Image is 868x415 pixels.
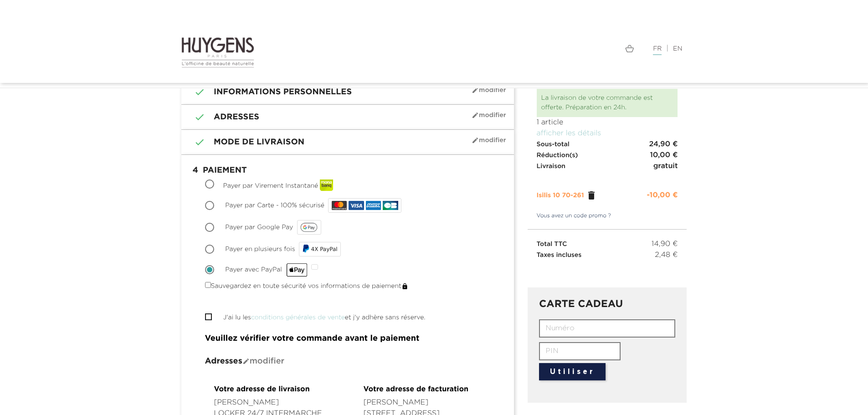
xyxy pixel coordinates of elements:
[652,239,678,250] span: 14,90 €
[225,202,324,209] span: Payer par Carte - 100% sécurisé
[472,87,506,94] span: Modifier
[188,162,203,180] span: 4
[537,152,578,159] span: Réduction(s)
[383,201,398,210] img: CB_NATIONALE
[242,358,250,365] i: mode_edit
[223,313,426,323] label: J'ai lu les et j'y adhère sans réserve.
[528,212,611,220] a: Vous avez un code promo ?
[537,130,601,137] a: afficher les détails
[653,161,678,172] span: gratuit
[311,246,338,252] span: 4X PayPal
[364,386,481,394] h4: Votre adresse de facturation
[537,163,566,169] span: Livraison
[205,282,211,288] input: Sauvegardez en toute sécurité vos informations de paiementlock
[539,363,606,380] button: Utiliser
[332,201,347,210] img: MASTERCARD
[537,252,582,258] span: Taxes incluses
[472,112,506,119] span: Modifier
[472,137,479,144] i: mode_edit
[181,36,255,68] img: Huygens logo
[242,357,284,365] span: Modifier
[223,183,318,189] span: Payer par Virement Instantané
[188,162,507,180] h1: Paiement
[225,266,308,273] span: Payer avec PayPal
[349,201,364,210] img: VISA
[539,299,675,310] h3: CARTE CADEAU
[188,87,200,97] i: 
[472,112,479,119] i: mode_edit
[586,190,597,201] a: 
[188,112,200,123] i: 
[188,137,200,148] i: 
[537,141,570,148] span: Sous-total
[214,386,332,394] h4: Votre adresse de livraison
[537,117,678,128] p: 1 article
[251,314,345,321] a: conditions générales de vente
[205,334,490,343] h4: Veuillez vérifier votre commande avant le paiement
[205,357,490,366] h4: Adresses
[366,201,381,210] img: AMEX
[537,261,678,275] iframe: PayPal Message 1
[472,137,506,144] span: Modifier
[225,224,293,231] span: Payer par Google Pay
[441,43,687,54] div: |
[649,139,678,150] span: 24,90 €
[537,192,584,199] span: Isilis 10 70-261
[650,150,678,161] span: 10,00 €
[205,282,408,291] label: Sauvegardez en toute sécurité vos informations de paiement
[225,246,295,252] span: Payer en plusieurs fois
[472,87,479,94] i: mode_edit
[188,87,507,97] h1: Informations personnelles
[401,283,408,290] img: lock
[537,241,567,247] span: Total TTC
[188,137,507,148] h1: Mode de livraison
[300,223,318,232] img: google_pay
[655,250,678,261] span: 2,48 €
[539,342,621,360] input: PIN
[188,112,507,123] h1: Adresses
[647,190,678,201] div: -10,00 €
[541,95,653,111] span: La livraison de votre commande est offerte. Préparation en 24h.
[320,179,333,193] img: 29x29_square_gif.gif
[539,319,675,338] input: Numéro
